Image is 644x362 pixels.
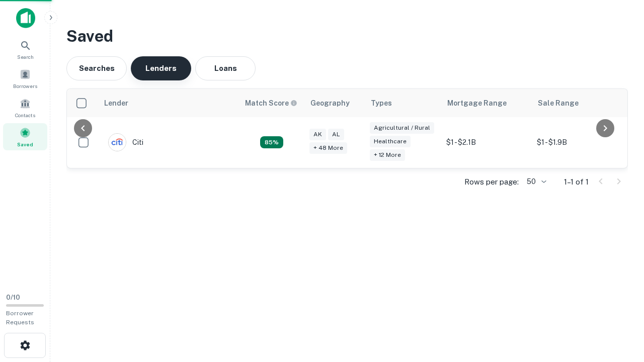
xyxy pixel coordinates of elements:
th: Lender [98,89,239,117]
p: Rows per page: [464,176,519,188]
div: Healthcare [370,136,411,147]
a: Borrowers [3,65,47,92]
div: + 12 more [370,149,405,161]
span: Borrowers [13,82,37,90]
div: Types [371,97,392,109]
th: Geography [304,89,365,117]
th: Mortgage Range [441,89,532,117]
div: AL [328,129,344,140]
img: capitalize-icon.png [16,8,35,28]
h6: Match Score [245,98,295,109]
span: 0 / 10 [6,294,20,301]
div: Geography [310,97,350,109]
a: Saved [3,123,47,150]
span: Contacts [15,111,35,119]
div: AK [309,129,326,140]
img: picture [109,134,126,151]
button: Loans [195,56,256,80]
div: Sale Range [538,97,579,109]
th: Types [365,89,441,117]
a: Search [3,36,47,63]
div: Capitalize uses an advanced AI algorithm to match your search with the best lender. The match sco... [260,136,283,148]
span: Borrower Requests [6,310,34,326]
h3: Saved [66,24,628,48]
a: Contacts [3,94,47,121]
div: + 48 more [309,142,347,154]
th: Sale Range [532,89,622,117]
span: Search [17,53,34,61]
iframe: Chat Widget [594,282,644,330]
button: Searches [66,56,127,80]
div: Mortgage Range [447,97,507,109]
div: Citi [108,133,143,151]
div: Lender [104,97,128,109]
td: $1 - $1.9B [532,117,622,168]
div: 50 [523,174,548,189]
button: Lenders [131,56,191,80]
div: Capitalize uses an advanced AI algorithm to match your search with the best lender. The match sco... [245,98,297,109]
td: $1 - $2.1B [441,117,532,168]
span: Saved [17,140,33,148]
p: 1–1 of 1 [564,176,589,188]
th: Capitalize uses an advanced AI algorithm to match your search with the best lender. The match sco... [239,89,304,117]
div: Agricultural / Rural [370,122,434,134]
